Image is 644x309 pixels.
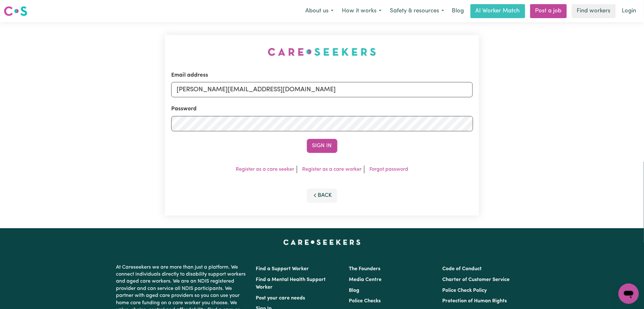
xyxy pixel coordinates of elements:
[442,277,510,282] a: Charter of Customer Service
[349,277,382,282] a: Media Centre
[442,266,482,271] a: Code of Conduct
[256,296,305,301] a: Post your care needs
[618,4,640,18] a: Login
[338,4,386,18] button: How it works
[302,167,362,172] a: Register as a care worker
[171,105,197,113] label: Password
[256,277,326,290] a: Find a Mental Health Support Worker
[307,189,337,203] button: Back
[349,288,360,293] a: Blog
[386,4,448,18] button: Safety & resources
[471,4,525,18] a: AI Worker Match
[256,266,309,271] a: Find a Support Worker
[283,240,361,245] a: Careseekers home page
[572,4,616,18] a: Find workers
[349,299,381,304] a: Police Checks
[4,4,27,18] a: Careseekers logo
[236,167,294,172] a: Register as a care seeker
[619,284,639,304] iframe: Button to launch messaging window
[4,5,27,17] img: Careseekers logo
[171,71,208,79] label: Email address
[448,4,468,18] a: Blog
[442,299,507,304] a: Protection of Human Rights
[349,266,381,271] a: The Founders
[307,139,337,153] button: Sign In
[301,4,338,18] button: About us
[171,82,473,97] input: Email address
[442,288,487,293] a: Police Check Policy
[530,4,567,18] a: Post a job
[369,167,408,172] a: Forgot password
